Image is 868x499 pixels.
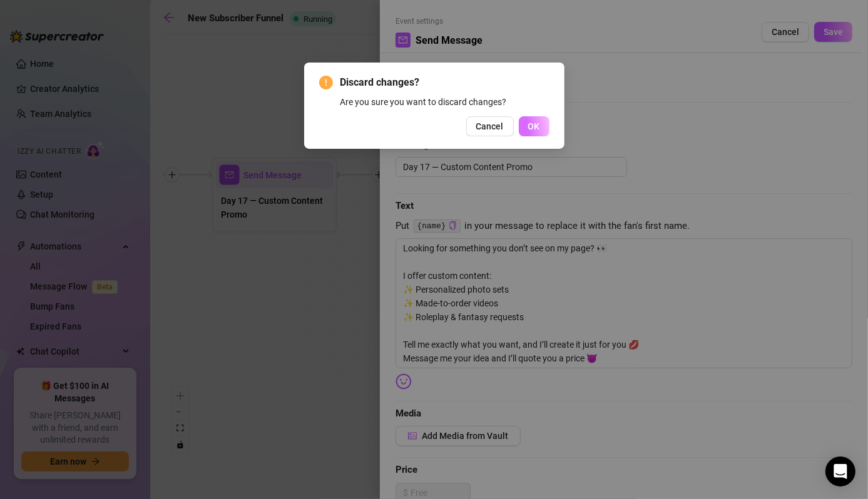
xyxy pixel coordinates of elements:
span: OK [528,121,540,131]
div: Open Intercom Messenger [825,456,855,486]
span: exclamation-circle [319,76,333,89]
span: Discard changes? [340,75,549,90]
button: OK [519,116,549,136]
div: Are you sure you want to discard changes? [340,95,549,109]
span: Cancel [476,121,504,131]
button: Cancel [466,116,514,136]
